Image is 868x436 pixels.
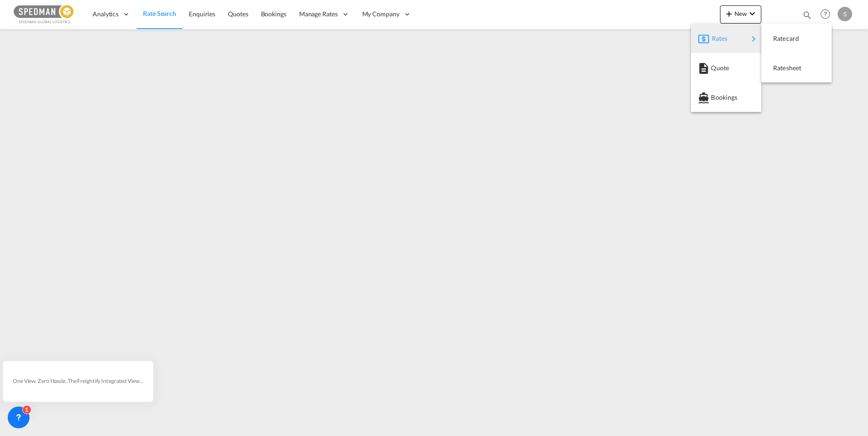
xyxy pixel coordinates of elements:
[748,34,759,44] md-icon: icon-chevron-right
[712,29,723,48] span: Rates
[711,59,721,77] span: Quote
[691,53,761,82] button: Quote
[691,82,761,112] button: Bookings
[711,88,721,107] span: Bookings
[698,57,754,79] div: Quote
[698,86,754,109] div: Bookings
